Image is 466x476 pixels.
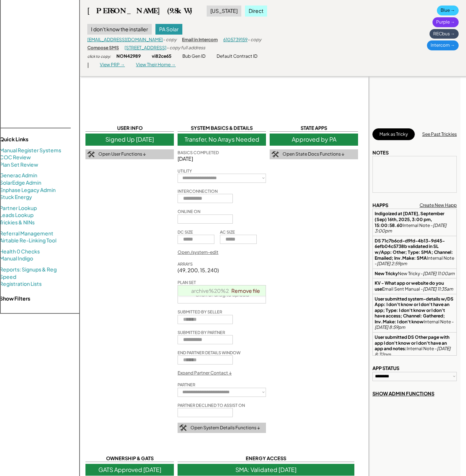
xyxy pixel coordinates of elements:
[217,53,257,60] div: Default Contract ID
[178,125,266,132] div: SYSTEM BASICS & DETAILS
[178,402,245,408] div: PARTNER DECLINED TO ASSIST ON
[207,6,241,17] div: [US_STATE]
[178,188,218,194] div: INTERCONNECTION
[125,45,167,50] a: [STREET_ADDRESS]
[178,280,196,285] div: PLAN SET
[190,425,260,431] div: Open System Details Functions ↓
[245,6,267,17] div: Direct
[375,223,447,234] em: [DATE] 3:00pm
[427,40,459,50] div: Intercom →
[85,455,174,462] div: OWNERSHIP & GATS
[375,346,451,357] em: [DATE] 8:32pm
[87,54,111,59] div: click to copy:
[377,261,407,266] em: [DATE] 2:59pm
[178,309,222,315] div: SUBMITTED BY SELLER
[85,125,174,132] div: USER INFO
[178,350,241,355] div: END PARTNER DETAILS WINDOW
[178,455,354,462] div: ENERGY ACCESS
[87,6,192,15] div: [PERSON_NAME] (9.8kW)
[155,24,182,35] div: PA Solar
[270,134,358,145] div: Approved by PA
[178,249,218,256] div: Open /system-edit
[372,202,388,209] div: HAPPS
[85,464,174,476] div: GATS Approved [DATE]
[178,370,232,376] div: Expand Partner Contact ↓
[248,37,261,43] div: - copy
[423,271,455,276] em: [DATE] 11:00am
[87,37,163,42] a: [EMAIL_ADDRESS][DOMAIN_NAME]
[372,365,399,372] div: APP STATUS
[283,151,344,157] div: Open State Docs Functions ↓
[229,285,263,296] a: Remove file
[375,324,405,330] em: [DATE] 8:59pm
[182,53,206,60] div: Bub Gen ID
[87,61,89,69] div: |
[178,382,195,387] div: PARTNER
[182,37,218,43] div: Email in Intercom
[375,211,445,228] strong: Indigoized at [DATE], September (Sep) 16th, 2025, 3:00 pm, 15:00:58.60
[430,29,459,39] div: RECbus →
[375,280,445,292] strong: KV - What app or website do you use
[375,334,450,351] strong: User submitted DS Other page with app I don't know or I don't have an app and notes:
[432,17,459,27] div: Purple →
[437,6,459,15] div: Blue →
[87,24,152,35] div: I don't know the installer
[375,271,455,277] div: New Tricky -
[372,128,415,140] button: Mark as Tricky
[375,334,455,357] div: Internal Note -
[100,62,125,68] div: View PRP →
[178,330,225,335] div: SUBMITTED BY PARTNER
[178,267,219,274] div: (49, 200, 15, 240)
[191,287,253,294] a: archive%20%281%29.zip
[163,37,176,43] div: - copy
[178,155,266,163] div: [DATE]
[167,45,205,51] div: - copy full address
[87,45,119,51] div: Compose SMS
[98,151,146,157] div: Open User Functions ↓
[87,151,95,158] img: tool-icon.png
[372,390,434,397] div: SHOW ADMIN FUNCTIONS
[178,464,354,476] div: SMA: Validated [DATE]
[178,168,192,174] div: UTILITY
[422,131,457,138] div: See Past Trickies
[375,238,455,267] div: Internal Note -
[375,280,455,292] div: Email Sent Manual -
[423,286,453,292] em: [DATE] 11:35am
[178,134,266,145] div: Transfer, No Arrays Needed
[178,150,219,155] div: BASICS COMPLETED
[372,149,389,156] div: NOTES
[375,238,454,261] strong: DS 71c7b6cd-d9fd-4b13-9d45-6efb04c5738b validated in SL w/App: Other; Type: SMA; Channel: Emailed...
[375,211,455,234] div: Internal Note -
[178,261,193,267] div: ARRAYS
[223,37,248,42] a: 6105739159
[136,62,176,68] div: View Their Home →
[375,296,455,331] div: Internal Note -
[116,53,141,60] div: NON42989
[375,296,454,324] strong: User submitted system-details w/DS App: I don't know or I don't have an app; Type: I don't know o...
[220,229,235,235] div: AC SIZE
[375,271,398,276] strong: New Tricky
[271,151,279,158] img: tool-icon.png
[178,229,193,235] div: DC SIZE
[179,425,187,431] img: tool-icon.png
[270,125,358,132] div: STATE APPS
[152,53,171,60] div: vi82ce65
[85,134,174,145] div: Signed Up [DATE]
[420,202,457,209] div: Create New Happ
[178,209,200,214] div: ONLINE ON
